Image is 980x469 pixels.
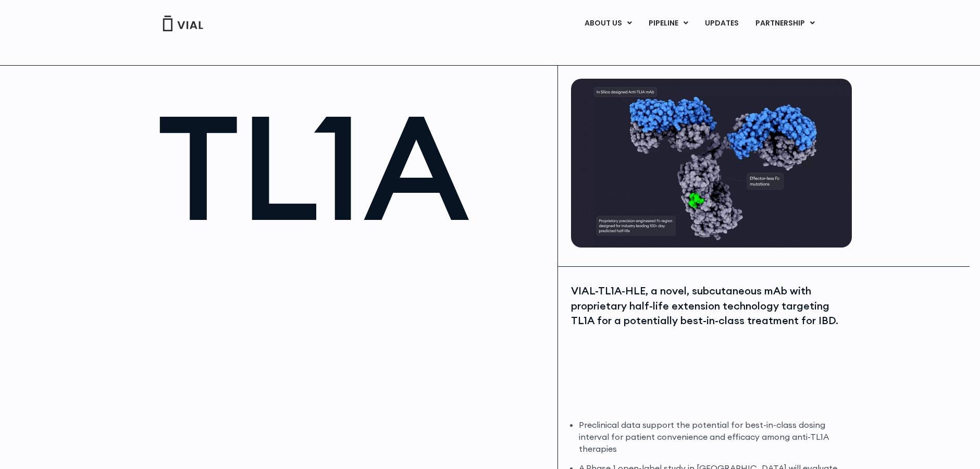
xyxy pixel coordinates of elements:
[747,15,823,32] a: PARTNERSHIPMenu Toggle
[162,16,204,31] img: Vial Logo
[157,94,548,240] h1: TL1A
[640,15,696,32] a: PIPELINEMenu Toggle
[576,15,640,32] a: ABOUT USMenu Toggle
[571,79,852,248] img: TL1A antibody diagram.
[571,283,849,328] div: VIAL-TL1A-HLE, a novel, subcutaneous mAb with proprietary half-life extension technology targetin...
[579,419,849,455] li: Preclinical data support the potential for best-in-class dosing interval for patient convenience ...
[697,15,747,32] a: UPDATES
